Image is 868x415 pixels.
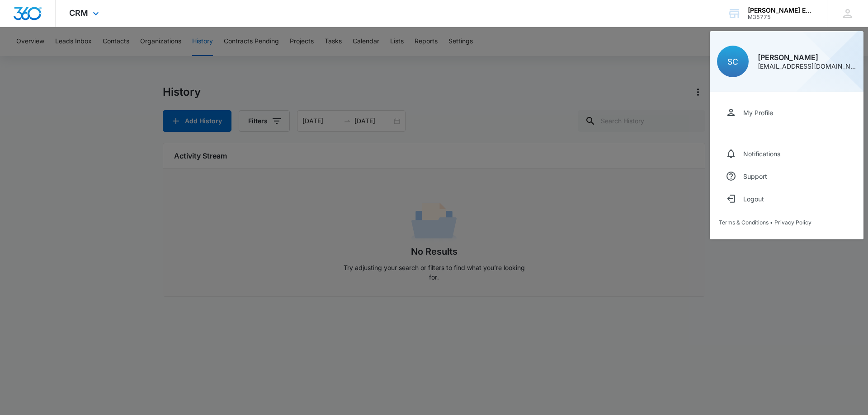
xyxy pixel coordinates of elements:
[69,8,88,18] span: CRM
[743,150,780,158] div: Notifications
[748,7,814,14] div: account name
[719,101,854,124] a: My Profile
[727,57,738,66] span: SC
[719,142,854,165] a: Notifications
[719,219,769,226] a: Terms & Conditions
[743,109,773,117] div: My Profile
[758,54,856,61] div: [PERSON_NAME]
[743,173,767,180] div: Support
[774,219,811,226] a: Privacy Policy
[758,63,856,70] div: [EMAIL_ADDRESS][DOMAIN_NAME]
[748,14,814,20] div: account id
[719,187,854,210] button: Logout
[743,195,764,203] div: Logout
[719,219,854,226] div: •
[719,165,854,187] a: Support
